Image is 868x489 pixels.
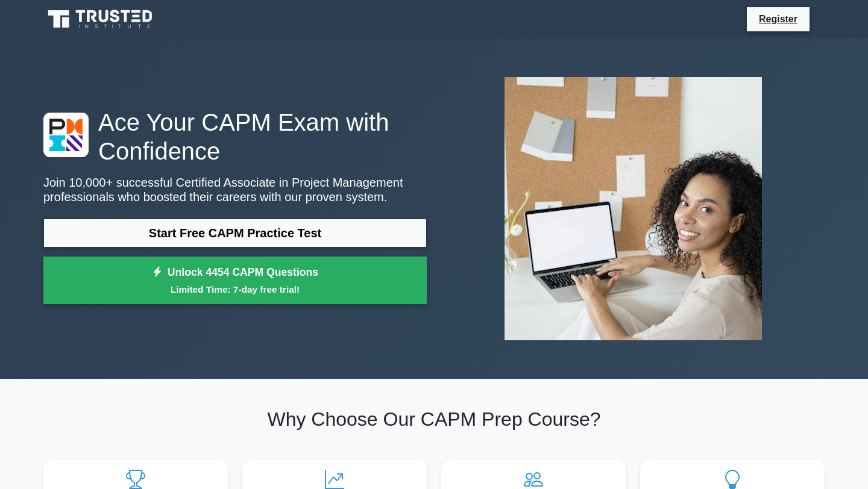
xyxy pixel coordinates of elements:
a: Start Free CAPM Practice Test [43,219,427,248]
h1: Ace Your CAPM Exam with Confidence [43,108,427,166]
h2: Why Choose Our CAPM Prep Course? [43,408,825,431]
a: Unlock 4454 CAPM QuestionsLimited Time: 7-day free trial! [43,257,427,305]
small: Limited Time: 7-day free trial! [58,282,412,296]
p: Join 10,000+ successful Certified Associate in Project Management professionals who boosted their... [43,175,427,204]
a: Register [752,11,805,26]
